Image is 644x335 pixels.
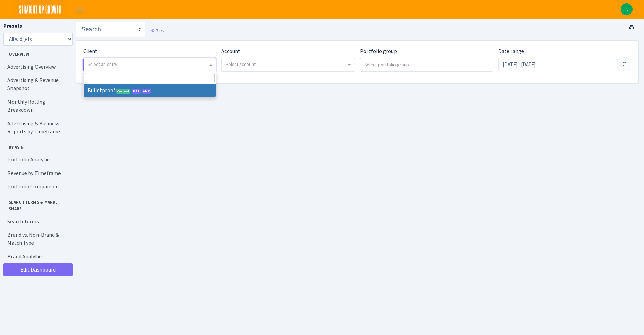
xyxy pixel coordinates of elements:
a: Monthly Rolling Breakdown [3,95,71,117]
a: Edit Dashboard [3,263,73,276]
a: Portfolio Comparison [3,180,71,194]
label: Date range [498,47,524,55]
a: Portfolio Analytics [3,153,71,166]
button: Toggle navigation [71,4,88,15]
label: Client [83,47,97,55]
a: K [621,3,633,15]
a: Revenue by Timeframe [3,166,71,180]
a: Advertising Overview [3,60,71,74]
img: Kenzie Smith [621,3,633,15]
a: Brand vs. Non-Brand & Match Type [3,228,71,250]
span: DSP [132,89,141,94]
span: Select account... [226,61,259,68]
li: Bulletproof [84,84,216,97]
span: By ASIN [4,141,71,150]
a: Advertising & Business Reports by Timeframe [3,117,71,138]
span: Current [116,89,130,94]
a: Advertising & Revenue Snapshot [3,74,71,95]
span: Select an entry [88,61,117,68]
span: Search Terms & Market Share [4,196,71,212]
label: Presets [3,22,22,30]
label: Portfolio group [360,47,397,55]
a: Brand Analytics [3,250,71,263]
span: Overview [4,48,71,57]
input: Select portfolio group... [360,58,493,71]
label: Account [221,47,240,55]
a: Search Terms [3,215,71,228]
span: AMC [142,89,151,94]
a: Back [151,28,165,34]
